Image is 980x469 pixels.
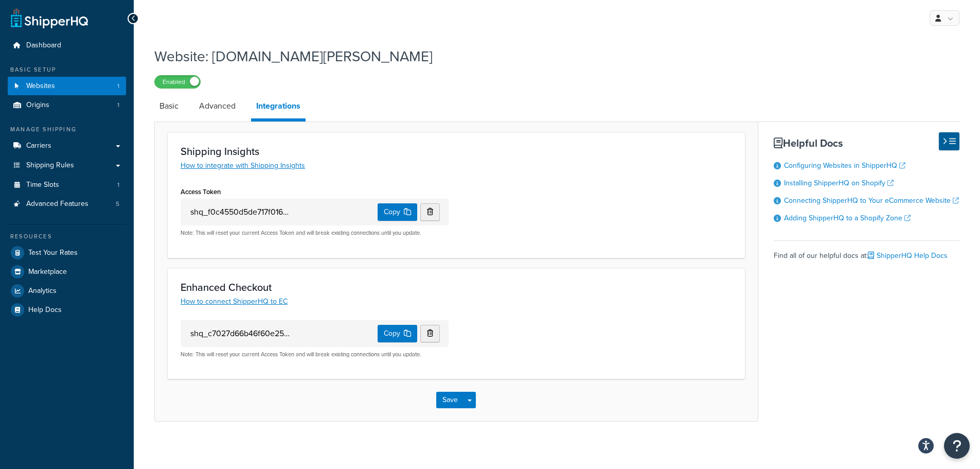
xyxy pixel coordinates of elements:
a: Advanced [194,94,241,118]
a: Dashboard [8,36,126,55]
h3: Enhanced Checkout [181,282,732,293]
p: Note: This will reset your current Access Token and will break existing connections until you upd... [181,229,449,237]
a: Basic [154,94,184,118]
a: Help Docs [8,301,126,319]
a: Connecting ShipperHQ to Your eCommerce Website [784,195,959,206]
span: Test Your Rates [28,249,78,257]
a: Marketplace [8,263,126,281]
span: 1 [117,101,119,110]
a: Origins1 [8,96,126,115]
button: Hide Help Docs [939,132,959,150]
h3: Helpful Docs [774,137,959,149]
button: Copy [378,203,417,221]
button: Copy [378,325,417,342]
span: Help Docs [28,306,62,315]
li: Advanced Features [8,195,126,214]
a: ShipperHQ Help Docs [868,250,948,261]
li: Websites [8,77,126,96]
a: Advanced Features5 [8,195,126,214]
h1: Website: [DOMAIN_NAME][PERSON_NAME] [154,46,947,66]
span: Carriers [26,142,51,150]
span: Advanced Features [26,200,88,209]
a: How to connect ShipperHQ to EC [181,296,288,307]
h3: Shipping Insights [181,146,732,157]
div: Resources [8,232,126,241]
a: Installing ShipperHQ on Shopify [784,178,894,188]
i: Revoke [427,329,433,337]
span: Marketplace [28,268,67,276]
a: Websites1 [8,77,126,96]
li: Origins [8,96,126,115]
span: Dashboard [26,41,61,50]
button: Save [436,392,464,408]
a: How to integrate with Shipping Insights [181,160,305,171]
li: Time Slots [8,176,126,195]
a: Shipping Rules [8,156,126,175]
span: 5 [116,200,119,209]
span: Origins [26,101,49,110]
span: Websites [26,82,55,91]
a: Integrations [251,94,306,121]
a: Configuring Websites in ShipperHQ [784,160,905,171]
div: Basic Setup [8,65,126,74]
span: 1 [117,82,119,91]
label: Enabled [155,76,200,88]
span: Time Slots [26,181,59,189]
div: Manage Shipping [8,125,126,134]
i: Revoke [427,208,433,215]
span: Shipping Rules [26,161,74,170]
p: Note: This will reset your current Access Token and will break existing connections until you upd... [181,351,449,358]
span: 1 [117,181,119,189]
button: Open Resource Center [944,433,970,459]
a: Time Slots1 [8,176,126,195]
span: Analytics [28,287,57,296]
div: Find all of our helpful docs at: [774,240,959,263]
a: Analytics [8,282,126,300]
a: Carriers [8,136,126,155]
a: Test Your Rates [8,244,126,262]
a: Adding ShipperHQ to a Shopify Zone [784,213,911,223]
label: Access Token [181,188,221,196]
